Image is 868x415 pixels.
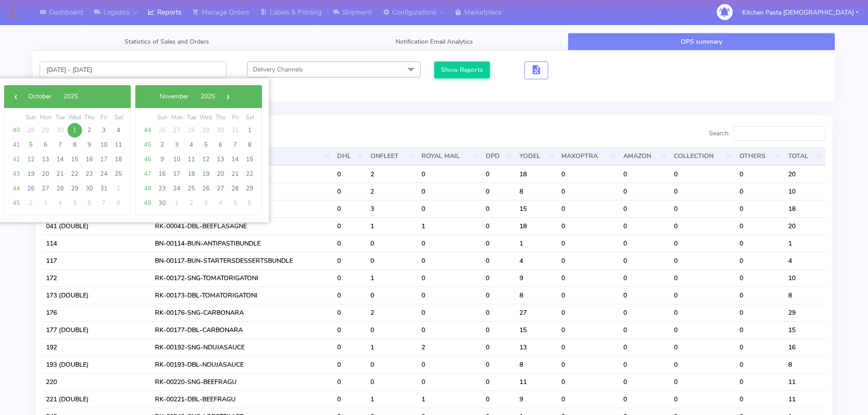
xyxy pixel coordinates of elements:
[57,90,84,103] button: 2025
[736,321,784,338] td: 0
[736,373,784,390] td: 0
[151,321,334,338] td: RK-00177-DBL-CARBONARA
[482,252,516,269] td: 0
[24,138,38,152] span: 5
[418,373,482,390] td: 0
[9,90,22,103] button: ‹
[151,252,334,269] td: BN-00117-BUN-STARTERSDESSERTSBUNDLE
[169,138,184,152] span: 3
[38,113,53,123] th: weekday
[111,167,126,181] span: 25
[42,252,151,269] td: 117
[184,138,199,152] span: 4
[367,165,418,183] td: 2
[735,3,865,22] button: Kitchen Pasta [DEMOGRAPHIC_DATA]
[199,167,213,181] span: 19
[736,304,784,321] td: 0
[63,92,78,101] span: 2025
[184,196,199,210] span: 2
[334,287,367,304] td: 0
[38,138,53,152] span: 6
[558,304,619,321] td: 0
[367,183,418,200] td: 2
[38,167,53,181] span: 20
[367,287,418,304] td: 0
[670,235,736,252] td: 0
[558,287,619,304] td: 0
[221,90,235,103] span: ›
[38,152,53,167] span: 13
[418,356,482,373] td: 0
[24,113,38,123] th: weekday
[154,90,195,103] button: November
[736,200,784,217] td: 0
[53,123,67,138] span: 30
[97,196,111,210] span: 7
[418,200,482,217] td: 0
[558,338,619,356] td: 0
[42,390,151,408] td: 221 (DOUBLE)
[367,147,418,165] th: ONFLEET : activate to sort column ascending
[482,217,516,235] td: 0
[516,287,558,304] td: 8
[242,167,257,181] span: 22
[38,123,53,138] span: 29
[228,196,242,210] span: 5
[670,287,736,304] td: 0
[199,123,213,138] span: 29
[213,152,228,167] span: 13
[228,113,242,123] th: weekday
[558,252,619,269] td: 0
[395,37,473,46] span: Notification Email Analytics
[199,113,213,123] th: weekday
[367,269,418,287] td: 1
[334,252,367,269] td: 0
[736,287,784,304] td: 0
[367,252,418,269] td: 0
[418,252,482,269] td: 0
[620,200,671,217] td: 0
[82,181,97,196] span: 30
[9,196,24,210] span: 45
[53,152,67,167] span: 14
[334,235,367,252] td: 0
[9,123,24,138] span: 40
[785,287,826,304] td: 8
[418,217,482,235] td: 1
[334,373,367,390] td: 0
[736,217,784,235] td: 0
[418,287,482,304] td: 0
[736,235,784,252] td: 0
[620,287,671,304] td: 0
[111,181,126,196] span: 1
[367,200,418,217] td: 3
[516,373,558,390] td: 11
[482,183,516,200] td: 0
[24,181,38,196] span: 26
[28,92,51,101] span: October
[199,196,213,210] span: 3
[169,152,184,167] span: 10
[785,373,826,390] td: 11
[140,181,155,196] span: 48
[184,123,199,138] span: 28
[97,113,111,123] th: weekday
[9,138,24,152] span: 41
[516,217,558,235] td: 18
[155,167,169,181] span: 16
[169,123,184,138] span: 27
[155,113,169,123] th: weekday
[42,338,151,356] td: 192
[670,147,736,165] th: COLLECTION : activate to sort column ascending
[228,152,242,167] span: 14
[151,304,334,321] td: RK-00176-SNG-CARBONARA
[418,269,482,287] td: 0
[482,200,516,217] td: 0
[53,113,67,123] th: weekday
[418,165,482,183] td: 0
[418,304,482,321] td: 0
[9,152,24,167] span: 42
[367,390,418,408] td: 1
[97,181,111,196] span: 31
